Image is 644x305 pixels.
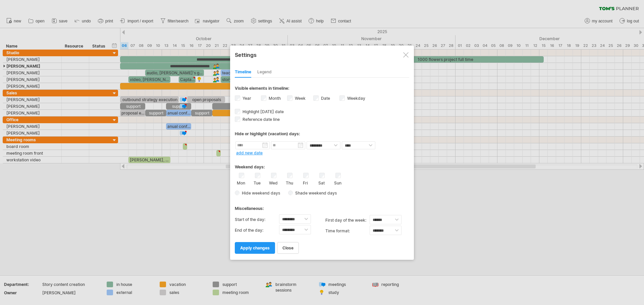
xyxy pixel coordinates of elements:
label: Sat [317,179,326,185]
a: apply changes [235,242,275,254]
label: End of the day: [235,225,279,236]
label: Thu [285,179,293,185]
label: Fri [301,179,310,185]
div: Weekend days: [235,158,409,171]
div: Visible elements in timeline: [235,86,409,93]
label: Date [320,96,330,101]
div: Hide or highlight (vacation) days: [235,131,409,136]
div: Timeline [235,67,251,78]
span: Highlight [DATE] date [241,109,284,114]
span: apply changes [240,245,270,250]
span: Shade weekend days [293,190,337,196]
span: close [282,245,293,250]
label: Time format: [325,226,370,236]
label: Wed [269,179,277,185]
label: Sun [333,179,342,185]
div: Miscellaneous: [235,200,409,213]
label: Tue [253,179,261,185]
label: Week [293,96,306,101]
div: Settings [235,49,409,61]
span: Hide weekend days [239,190,280,196]
label: Weekday [346,96,365,101]
span: Reference date line [241,117,280,122]
label: Year [241,96,251,101]
label: Month [267,96,281,101]
label: first day of the week: [325,215,370,226]
div: Legend [257,67,272,78]
label: Start of the day: [235,214,279,225]
label: Mon [237,179,245,185]
a: close [277,242,299,254]
a: add new date [236,150,263,155]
